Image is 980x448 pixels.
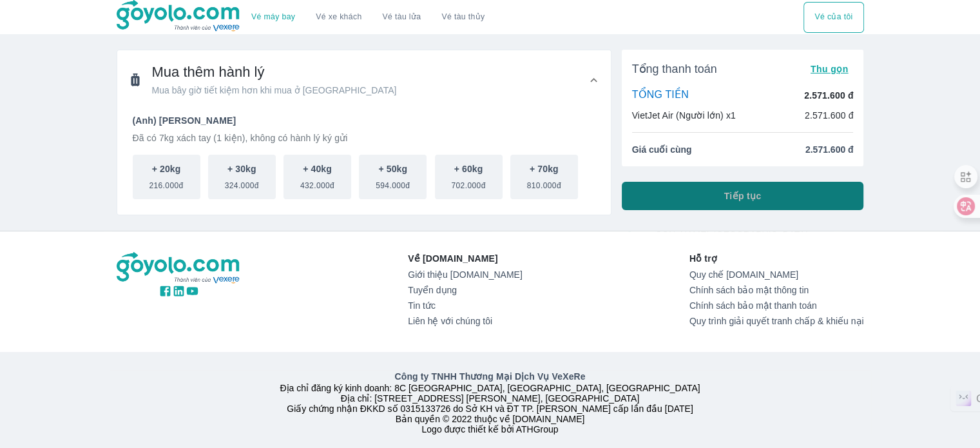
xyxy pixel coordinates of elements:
[109,370,872,434] div: Địa chỉ đăng ký kinh doanh: 8C [GEOGRAPHIC_DATA], [GEOGRAPHIC_DATA], [GEOGRAPHIC_DATA] Địa chỉ: [...
[803,2,863,33] div: choose transportation mode
[359,155,427,199] button: + 50kg594.000đ
[378,162,407,175] p: + 50kg
[510,155,578,199] button: + 70kg810.000đ
[689,269,864,280] a: Quy chế [DOMAIN_NAME]
[811,64,849,74] span: Thu gọn
[689,300,864,311] a: Chính sách bảo mật thanh toán
[805,60,854,78] button: Thu gọn
[225,175,259,191] span: 324.000đ
[408,252,522,265] p: Về [DOMAIN_NAME]
[530,162,559,175] p: + 70kg
[133,131,595,144] p: Đã có 7kg xách tay (1 kiện), không có hành lý ký gửi
[303,162,332,175] p: + 40kg
[689,316,864,326] a: Quy trình giải quyết tranh chấp & khiếu nại
[632,143,692,156] span: Giá cuối cùng
[316,12,361,22] a: Vé xe khách
[408,316,522,326] a: Liên hệ với chúng tôi
[689,285,864,295] a: Chính sách bảo mật thông tin
[724,190,762,202] span: Tiếp tục
[431,2,495,33] button: Vé tàu thủy
[376,175,410,191] span: 594.000đ
[803,2,863,33] button: Vé của tôi
[149,175,183,191] span: 216.000đ
[117,252,242,284] img: logo
[300,175,334,191] span: 432.000đ
[805,143,854,156] span: 2.571.600 đ
[152,162,181,175] p: + 20kg
[435,155,503,199] button: + 60kg702.000đ
[632,88,689,102] p: TỔNG TIỀN
[454,162,483,175] p: + 60kg
[152,84,397,97] span: Mua bây giờ tiết kiệm hơn khi mua ở [GEOGRAPHIC_DATA]
[408,285,522,295] a: Tuyển dụng
[804,89,853,102] p: 2.571.600 đ
[283,155,351,199] button: + 40kg432.000đ
[805,109,854,122] p: 2.571.600 đ
[119,370,861,383] p: Công ty TNHH Thương Mại Dịch Vụ VeXeRe
[117,50,611,110] div: Mua thêm hành lýMua bây giờ tiết kiệm hơn khi mua ở [GEOGRAPHIC_DATA]
[632,109,736,122] p: VietJet Air (Người lớn) x1
[451,175,485,191] span: 702.000đ
[152,63,397,81] span: Mua thêm hành lý
[689,252,864,265] p: Hỗ trợ
[208,155,276,199] button: + 30kg324.000đ
[372,2,432,33] a: Vé tàu lửa
[133,155,595,199] div: scrollable baggage options
[241,2,495,33] div: choose transportation mode
[632,61,717,77] span: Tổng thanh toán
[408,269,522,280] a: Giới thiệu [DOMAIN_NAME]
[622,182,864,210] button: Tiếp tục
[117,110,611,215] div: Mua thêm hành lýMua bây giờ tiết kiệm hơn khi mua ở [GEOGRAPHIC_DATA]
[251,12,295,22] a: Vé máy bay
[133,114,595,127] p: (Anh) [PERSON_NAME]
[408,300,522,311] a: Tin tức
[133,155,200,199] button: + 20kg216.000đ
[527,175,561,191] span: 810.000đ
[227,162,256,175] p: + 30kg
